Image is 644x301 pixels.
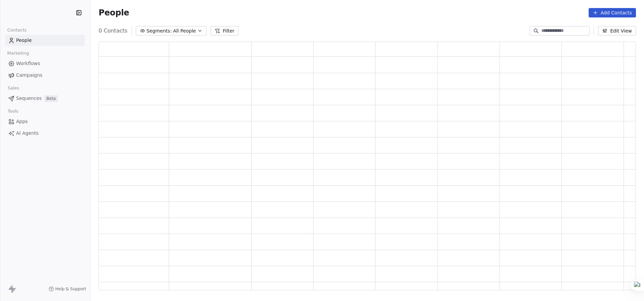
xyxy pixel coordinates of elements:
span: 0 Contacts [99,27,127,35]
span: Marketing [4,48,32,58]
span: All People [173,27,196,35]
span: AI Agents [16,130,39,137]
span: Apps [16,118,28,125]
span: Sequences [16,95,42,102]
button: Add Contacts [589,8,636,17]
button: Filter [211,26,238,36]
span: Segments: [147,27,172,35]
a: SequencesBeta [5,93,85,104]
button: Edit View [598,26,636,36]
span: Beta [44,95,58,102]
a: Help & Support [49,286,86,292]
span: Help & Support [55,286,86,292]
a: Apps [5,116,85,127]
span: Sales [5,83,22,93]
span: Campaigns [16,72,42,79]
a: People [5,35,85,46]
span: People [16,37,32,44]
span: People [99,8,129,18]
span: Contacts [4,25,30,35]
a: AI Agents [5,128,85,139]
a: Campaigns [5,70,85,81]
span: Tools [5,106,21,116]
span: Workflows [16,60,40,67]
a: Workflows [5,58,85,69]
